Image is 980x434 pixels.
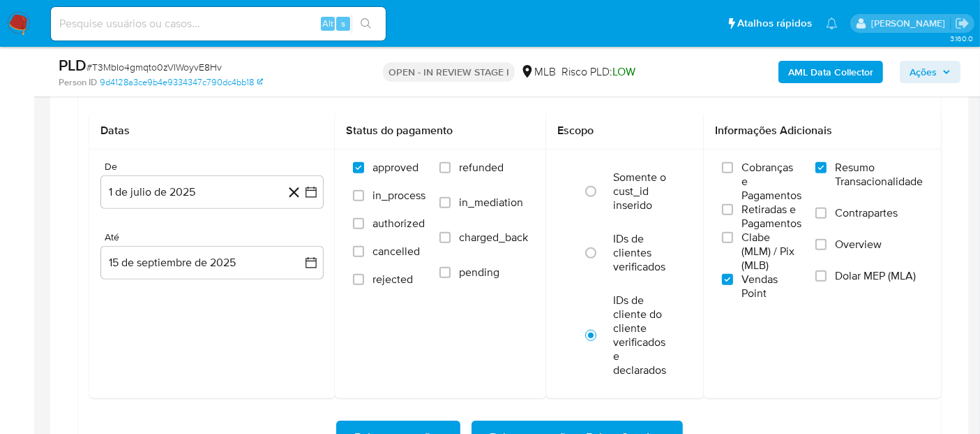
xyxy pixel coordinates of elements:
p: OPEN - IN REVIEW STAGE I [383,62,515,82]
span: LOW [612,64,635,80]
b: PLD [59,54,86,76]
span: Alt [322,17,333,30]
span: s [341,17,345,30]
a: 9d4128a3ce9b4e9334347c790dc4bb18 [100,76,263,89]
a: Sair [955,16,970,31]
input: Pesquise usuários ou casos... [51,15,386,33]
span: # T3MbIo4gmqto0zVIWoyvE8Hv [86,60,222,74]
span: Atalhos rápidos [737,16,812,31]
a: Notificações [826,17,838,29]
p: leticia.siqueira@mercadolivre.com [871,17,950,30]
div: MLB [520,64,556,80]
b: AML Data Collector [788,61,873,83]
span: Risco PLD: [561,64,635,80]
button: search-icon [352,14,380,34]
button: AML Data Collector [778,61,883,83]
button: Ações [900,61,960,83]
b: Person ID [59,76,97,89]
span: Ações [910,61,937,83]
span: 3.160.0 [950,33,973,44]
